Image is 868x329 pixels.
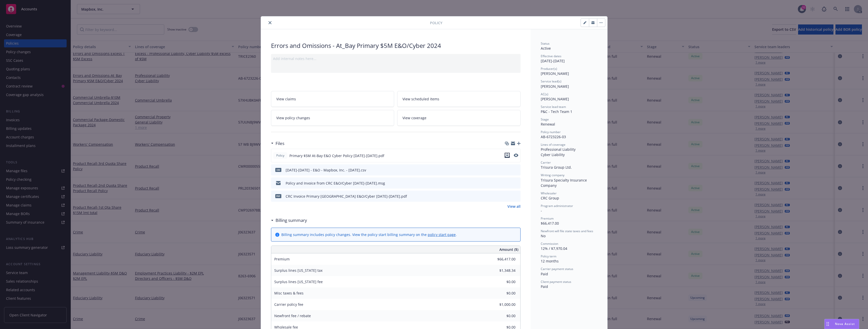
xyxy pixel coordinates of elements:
[271,110,394,126] a: View policy changes
[541,117,549,122] span: Stage
[506,194,510,199] button: download file
[514,194,519,199] button: preview file
[286,181,385,186] div: Policy and Invoice from CRC E&O/Cyber [DATE]-[DATE].msg
[541,71,569,76] span: [PERSON_NAME]
[271,140,284,147] div: Files
[402,96,439,102] span: View scheduled items
[541,105,566,109] span: Service lead team
[506,167,510,173] button: download file
[541,130,561,134] span: Policy number
[397,91,521,107] a: View scheduled items
[514,153,518,159] button: preview file
[514,181,519,186] button: preview file
[275,168,281,172] span: csv
[486,267,519,274] input: 0.00
[835,322,855,326] span: Nova Assist
[271,217,307,224] div: Billing summary
[541,41,550,46] span: Status
[541,147,597,152] div: Professional Liability
[541,79,561,83] span: Service lead(s)
[541,267,573,271] span: Carrier payment status
[541,173,564,177] span: Writing company
[402,115,426,121] span: View coverage
[505,153,510,158] button: download file
[275,153,285,158] span: Policy
[276,96,296,102] span: View claims
[273,56,519,61] div: Add internal notes here...
[541,67,557,71] span: Producer(s)
[276,115,310,121] span: View policy changes
[486,278,519,286] input: 0.00
[428,232,456,237] a: policy start page
[276,217,307,224] h3: Billing summary
[274,291,304,295] span: Misc taxes & fees
[541,259,559,263] span: 12 months
[276,140,284,147] h3: Files
[286,194,407,199] div: CRC Invoice Primary [GEOGRAPHIC_DATA] E&O/Cyber [DATE]-[DATE].pdf
[541,165,572,170] span: Trisura Group Ltd.
[541,280,571,284] span: Client payment status
[541,229,593,233] span: Newfront will file state taxes and fees
[541,196,559,200] span: CRC Group
[541,97,569,101] span: [PERSON_NAME]
[271,41,521,50] div: Errors and Omissions - At_Bay Primary $5M E&O/Cyber 2024
[541,221,559,226] span: $66,417.00
[486,301,519,308] input: 0.00
[541,46,551,51] span: Active
[289,153,384,158] span: Primary $5M At-Bay E&O Cyber Policy [DATE]-[DATE].pdf
[505,153,510,159] button: download file
[541,92,548,96] span: AC(s)
[507,204,521,209] a: View all
[541,84,569,89] span: [PERSON_NAME]
[541,152,597,157] div: Cyber Liability
[274,279,323,284] span: Surplus lines [US_STATE] fee
[506,181,510,186] button: download file
[499,247,518,252] span: Amount ($)
[514,167,519,173] button: preview file
[541,242,558,246] span: Commission
[275,194,281,198] span: pdf
[541,54,561,58] span: Effective dates
[274,302,303,307] span: Carrier policy fee
[514,154,518,157] button: preview file
[281,232,457,237] div: Billing summary includes policy changes. View the policy start billing summary on the .
[430,20,442,25] span: Policy
[541,208,542,213] span: -
[397,110,521,126] a: View coverage
[486,312,519,320] input: 0.00
[267,20,273,26] button: close
[541,284,548,289] span: Paid
[274,313,311,318] span: Newfront fee / rebate
[541,254,556,258] span: Policy term
[274,268,322,273] span: Surplus lines [US_STATE] tax
[541,54,597,64] div: [DATE] - [DATE]
[541,109,572,114] span: P&C - Tech Team 1
[824,319,859,329] button: Nova Assist
[541,191,557,195] span: Wholesaler
[541,142,565,147] span: Lines of coverage
[541,272,548,276] span: Paid
[541,216,554,221] span: Premium
[825,319,831,329] div: Drag to move
[541,178,588,188] span: Trisura Specialty Insurance Company
[541,160,551,165] span: Carrier
[541,233,546,238] span: No
[541,246,567,251] span: 12% / $7,970.04
[286,167,366,173] div: [DATE]-[DATE] - E&O - Mapbox, Inc. - [DATE].csv
[541,122,555,127] span: Renewal
[486,289,519,297] input: 0.00
[541,134,566,139] span: AB-6723226-03
[486,255,519,263] input: 0.00
[271,91,394,107] a: View claims
[274,257,290,261] span: Premium
[541,204,573,208] span: Program administrator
